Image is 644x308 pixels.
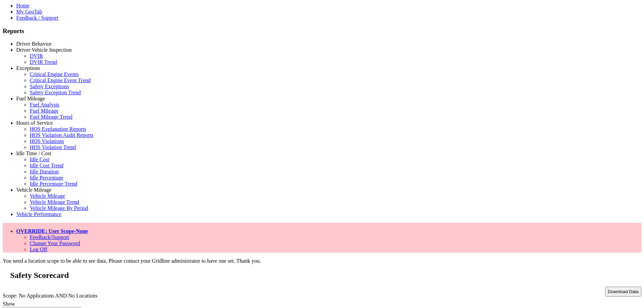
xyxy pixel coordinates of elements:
a: Idle Percentage [30,175,63,181]
a: Vehicle Mileage By Period [30,205,88,211]
a: HOS Violations [30,138,64,144]
h2: Safety Scorecard [10,271,641,280]
a: Driver Vehicle Inspection [16,47,72,53]
a: Fuel Mileage Trend [30,114,72,120]
a: DVIR Trend [30,59,57,65]
h3: Reports [3,27,641,35]
a: Idle Cost Trend [30,163,64,168]
a: Exceptions [16,65,40,71]
a: HOS Violation Trend [30,144,76,150]
a: Critical Engine Events [30,71,79,77]
a: HOS Violation Audit Reports [30,132,94,138]
a: Vehicle Mileage Trend [30,199,79,205]
a: Change Your Password [30,240,80,246]
a: Home [16,3,29,8]
a: Feedback / Support [16,15,58,21]
a: Driver Behavior [16,41,51,47]
a: My GeoTab [16,9,42,15]
a: Fuel Analysis [30,102,59,108]
a: Critical Engine Event Trend [30,77,91,83]
a: Vehicle Mileage [16,187,51,193]
div: You need a location scope to be able to see data. Please contact your Gridline administrator to h... [3,258,641,264]
a: Fuel Mileage [16,96,45,101]
a: HOS Explanation Reports [30,126,86,132]
a: DVIR [30,53,43,59]
a: Safety Exceptions [30,84,69,89]
a: Fuel Mileage [30,108,58,114]
a: Vehicle Mileage [30,193,65,199]
a: Idle Time / Cost [16,150,51,156]
a: Idle Cost [30,157,49,162]
a: Feedback/Support [30,234,69,240]
a: Idle Percentage Trend [30,181,77,187]
a: Safety Exception Trend [30,90,81,95]
span: Scope: No Applications AND No Locations [3,293,97,299]
a: Idle Duration [30,169,59,174]
a: Log Off [30,246,47,252]
a: Hours of Service [16,120,53,126]
button: Download Data [605,287,641,297]
label: Show [3,301,15,307]
a: OVERRIDE: User Scope-None [16,228,88,234]
a: Vehicle Performance [16,211,62,217]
